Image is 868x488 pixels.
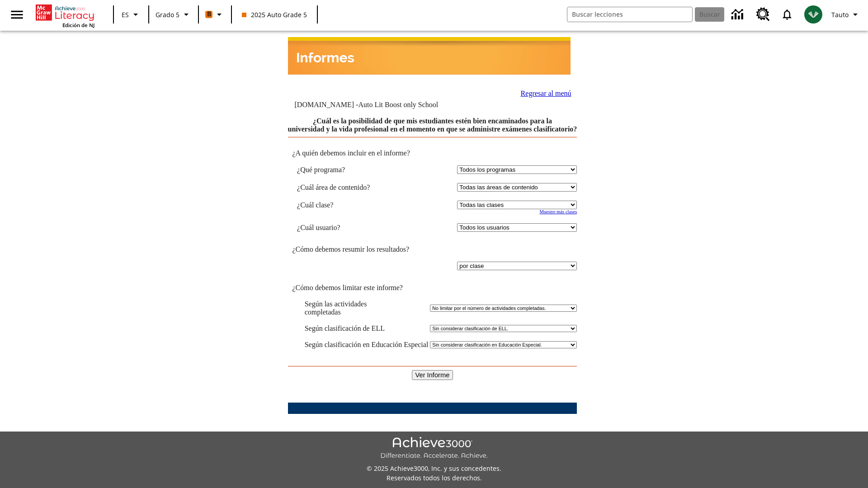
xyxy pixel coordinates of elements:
[305,341,429,349] td: Según clasificación en Educación Especial
[242,10,307,19] span: 2025 Auto Grade 5
[117,6,146,23] button: Lenguaje: ES, Selecciona un idioma
[156,10,179,19] span: Grado 5
[297,223,401,232] td: ¿Cuál usuario?
[358,101,438,108] nobr: Auto Lit Boost only School
[297,165,401,174] td: ¿Qué programa?
[297,183,370,191] nobr: ¿Cuál área de contenido?
[152,6,195,23] button: Grado: Grado 5, Elige un grado
[207,9,211,20] span: B
[380,437,488,460] img: Achieve3000 Differentiate Accelerate Achieve
[122,10,129,19] span: ES
[305,300,429,316] td: Según las actividades completadas
[288,284,577,292] td: ¿Cómo debemos limitar este informe?
[288,245,577,253] td: ¿Cómo debemos resumir los resultados?
[4,1,30,28] button: Abrir el menú lateral
[288,37,571,75] img: header
[295,101,465,109] td: [DOMAIN_NAME] -
[36,3,94,28] div: Portada
[799,3,828,26] button: Escoja un nuevo avatar
[567,7,692,22] input: Buscar campo
[828,6,864,23] button: Perfil/Configuración
[804,5,822,23] img: avatar image
[831,10,849,19] span: Tauto
[297,201,401,209] td: ¿Cuál clase?
[775,3,799,26] a: Notificaciones
[305,324,429,333] td: Según clasificación de ELL
[202,6,228,23] button: Boost El color de la clase es anaranjado. Cambiar el color de la clase.
[62,22,94,28] span: Edición de NJ
[412,370,453,380] input: Ver Informe
[288,149,577,157] td: ¿A quién debemos incluir en el informe?
[521,89,571,97] a: Regresar al menú
[751,2,775,27] a: Centro de recursos, Se abrirá en una pestaña nueva.
[539,209,577,214] a: Muestre más clases
[726,2,751,27] a: Centro de información
[288,117,577,133] a: ¿Cuál es la posibilidad de que mis estudiantes estén bien encaminados para la universidad y la vi...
